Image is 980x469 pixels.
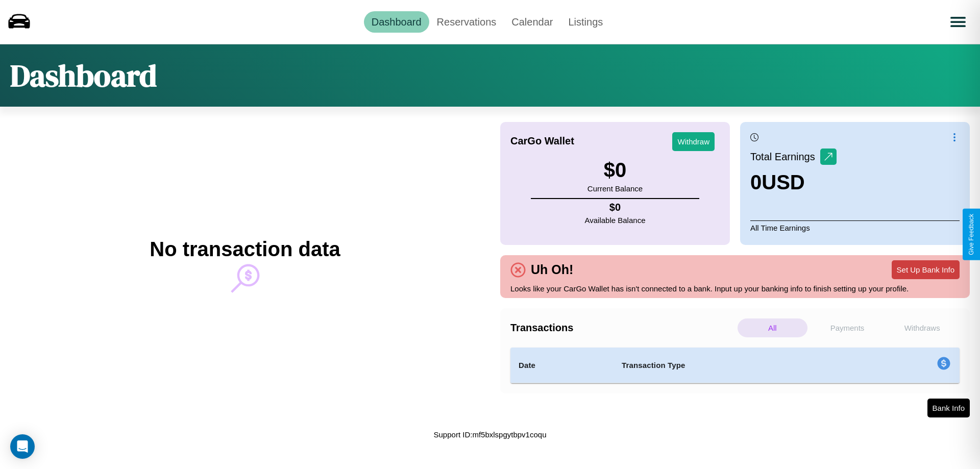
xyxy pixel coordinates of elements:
[519,359,605,372] h4: Date
[585,213,646,227] p: Available Balance
[622,359,853,372] h4: Transaction Type
[526,262,578,277] h4: Uh Oh!
[944,8,972,36] button: Open menu
[510,282,960,295] p: Looks like your CarGo Wallet has isn't connected to a bank. Input up your banking info to finish ...
[672,132,715,151] button: Withdraw
[434,428,547,441] p: Support ID: mf5bxlspgytbpv1coqu
[510,135,574,147] h4: CarGo Wallet
[510,348,960,383] table: simple table
[510,322,735,334] h4: Transactions
[750,147,820,166] p: Total Earnings
[429,11,504,33] a: Reservations
[364,11,429,33] a: Dashboard
[587,159,643,182] h3: $ 0
[504,11,560,33] a: Calendar
[813,318,883,337] p: Payments
[892,260,960,279] button: Set Up Bank Info
[968,214,975,255] div: Give Feedback
[587,182,643,195] p: Current Balance
[887,318,957,337] p: Withdraws
[738,318,807,337] p: All
[560,11,610,33] a: Listings
[750,220,960,235] p: All Time Earnings
[585,202,646,213] h4: $ 0
[150,238,340,261] h2: No transaction data
[10,55,157,96] h1: Dashboard
[10,434,35,459] div: Open Intercom Messenger
[750,171,837,194] h3: 0 USD
[927,399,970,417] button: Bank Info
